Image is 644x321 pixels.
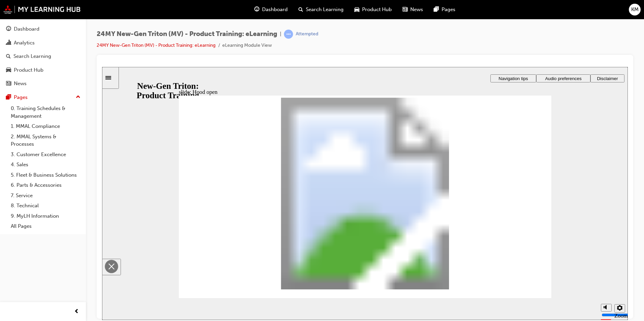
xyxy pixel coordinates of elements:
span: Search Learning [306,6,344,13]
button: Pages [3,91,83,104]
span: pages-icon [434,5,439,14]
span: pages-icon [6,95,11,101]
a: 4. Sales [8,159,83,170]
span: car-icon [6,67,11,73]
a: News [3,77,83,90]
span: Dashboard [262,6,288,13]
a: guage-iconDashboard [249,3,293,16]
a: Product Hub [3,64,83,76]
a: All Pages [8,221,83,231]
a: Dashboard [3,23,83,35]
a: 1. MMAL Compliance [8,121,83,132]
a: 9. MyLH Information [8,211,83,221]
div: Attempted [296,31,318,37]
a: pages-iconPages [428,3,461,16]
div: News [14,80,27,87]
a: 3. Customer Excellence [8,149,83,160]
a: 7. Service [8,190,83,201]
a: car-iconProduct Hub [349,3,397,16]
span: Product Hub [362,6,392,13]
a: Search Learning [3,50,83,63]
button: DashboardAnalyticsSearch LearningProduct HubNews [3,22,83,91]
span: | [280,30,281,38]
a: 24MY New-Gen Triton (MV) - Product Training: eLearning [97,42,216,48]
span: search-icon [298,5,303,14]
span: 24MY New-Gen Triton (MV) - Product Training: eLearning [97,30,277,38]
span: search-icon [6,53,11,60]
a: 8. Technical [8,201,83,211]
span: news-icon [6,81,11,87]
a: news-iconNews [397,3,428,16]
a: 6. Parts & Accessories [8,180,83,190]
span: guage-icon [6,26,11,32]
a: 0. Training Schedules & Management [8,103,83,121]
span: Pages [442,6,455,13]
a: 5. Fleet & Business Solutions [8,170,83,180]
span: KM [631,6,639,13]
button: KM [629,4,641,15]
a: 2. MMAL Systems & Processes [8,132,83,149]
span: News [410,6,423,13]
img: mmal [3,5,81,14]
li: eLearning Module View [222,42,272,49]
div: Product Hub [14,66,43,74]
span: chart-icon [6,40,11,46]
a: Analytics [3,37,83,49]
span: news-icon [402,5,408,14]
span: prev-icon [74,308,79,316]
a: search-iconSearch Learning [293,3,349,16]
div: Search Learning [13,52,51,60]
span: car-icon [354,5,359,14]
span: up-icon [76,93,80,102]
div: Analytics [14,39,35,47]
div: Pages [14,94,28,101]
div: Dashboard [14,25,39,33]
span: guage-icon [254,5,259,14]
span: learningRecordVerb_ATTEMPT-icon [284,30,293,39]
